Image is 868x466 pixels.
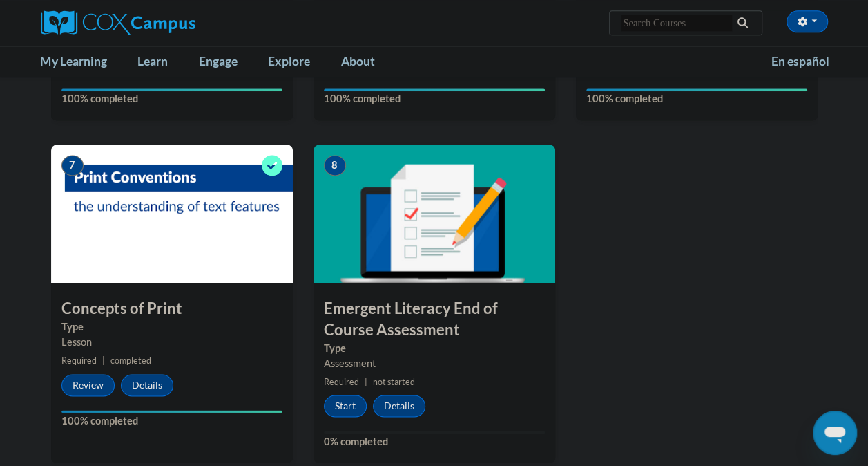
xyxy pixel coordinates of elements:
span: 8 [324,155,346,176]
img: Course Image [314,145,555,283]
a: En español [762,47,838,76]
span: 7 [61,155,84,176]
span: Required [61,355,97,366]
label: 100% completed [586,91,807,106]
span: Required [324,377,359,387]
a: Engage [190,46,260,77]
img: Cox Campus [41,10,195,35]
label: 100% completed [61,91,282,106]
div: Your progress [586,88,807,91]
a: Explore [259,46,332,77]
button: Search [732,15,753,31]
button: Account Settings [787,10,828,32]
span: Learn [137,53,181,70]
span: About [341,53,388,70]
button: Review [61,374,115,396]
span: completed [110,355,151,366]
div: Your progress [324,88,545,91]
label: 100% completed [61,413,282,428]
div: Your progress [61,410,282,413]
span: | [102,355,105,366]
div: Assessment [324,356,545,371]
input: Search Courses [621,15,732,31]
img: Course Image [51,145,293,283]
span: My Learning [40,53,119,70]
label: Type [324,341,545,356]
button: Start [324,395,367,417]
a: Learn [128,46,190,77]
button: Details [121,374,173,396]
h3: Concepts of Print [51,298,293,319]
span: Explore [268,53,323,70]
iframe: Button to launch messaging window [813,411,857,455]
a: Cox Campus [41,10,289,35]
span: En español [771,54,829,68]
span: Engage [199,53,251,70]
button: Details [373,395,425,417]
label: Type [61,319,282,335]
a: About [332,46,397,77]
a: My Learning [32,46,129,77]
div: Main menu [30,46,838,77]
label: 0% completed [324,434,545,449]
div: Lesson [61,335,282,350]
label: 100% completed [324,91,545,106]
h3: Emergent Literacy End of Course Assessment [314,298,555,341]
span: | [365,377,367,387]
div: Your progress [61,88,282,91]
span: not started [373,377,415,387]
